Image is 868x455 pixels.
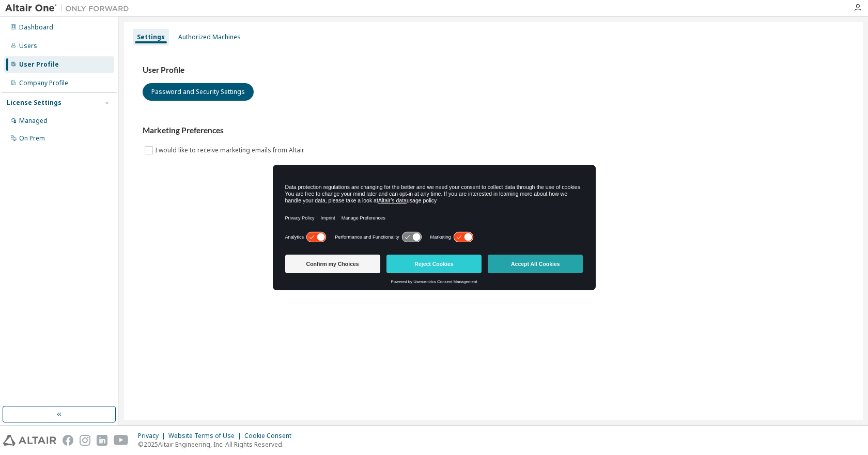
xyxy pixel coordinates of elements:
[5,3,134,13] img: Altair One
[178,33,241,41] div: Authorized Machines
[80,435,90,446] img: instagram.svg
[244,432,298,440] div: Cookie Consent
[143,125,844,136] h3: Marketing Preferences
[63,435,73,446] img: facebook.svg
[19,60,59,69] div: User Profile
[19,23,53,32] div: Dashboard
[7,99,61,107] div: License Settings
[168,432,244,440] div: Website Terms of Use
[155,144,306,156] label: I would like to receive marketing emails from Altair
[143,83,254,101] button: Password and Security Settings
[19,42,37,50] div: Users
[138,440,298,449] p: © 2025 Altair Engineering, Inc. All Rights Reserved.
[19,79,68,87] div: Company Profile
[19,117,48,125] div: Managed
[97,435,107,446] img: linkedin.svg
[137,33,165,41] div: Settings
[19,134,45,143] div: On Prem
[138,432,168,440] div: Privacy
[114,435,129,446] img: youtube.svg
[143,65,844,75] h3: User Profile
[3,435,56,446] img: altair_logo.svg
